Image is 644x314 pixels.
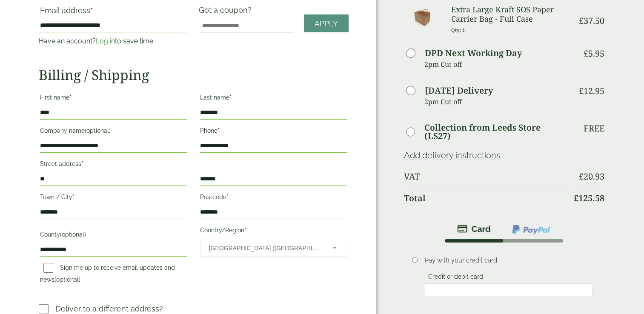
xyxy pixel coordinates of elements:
th: Total [404,188,568,208]
label: [DATE] Delivery [425,86,493,95]
label: Town / City [40,191,187,206]
bdi: 5.95 [584,48,604,59]
span: £ [584,48,588,59]
abbr: required [69,94,72,101]
label: Sign me up to receive email updates and news [40,264,175,285]
span: United Kingdom (UK) [209,239,321,257]
span: £ [579,171,584,182]
abbr: required [81,160,83,167]
a: Apply [304,14,349,33]
h3: Extra Large Kraft SOS Paper Carrier Bag - Full Case [451,5,568,23]
iframe: Secure card payment input frame [427,286,590,294]
bdi: 125.58 [574,192,604,204]
img: stripe.png [457,224,491,234]
span: Country/Region [200,239,347,257]
abbr: required [229,94,232,101]
label: Got a coupon? [199,6,255,19]
label: Postcode [200,191,347,206]
label: First name [40,91,187,106]
span: £ [579,85,584,97]
span: (optional) [85,127,111,134]
abbr: required [90,6,93,15]
label: Phone [200,125,347,139]
label: Street address [40,158,187,172]
span: £ [579,15,584,26]
span: Apply [315,19,338,29]
a: Log in [96,37,115,45]
bdi: 20.93 [579,171,604,182]
label: Company name [40,125,187,139]
span: £ [574,192,578,204]
a: Add delivery instructions [404,150,501,160]
label: County [40,228,187,243]
label: Email address [40,7,187,19]
small: Qty: 1 [451,27,465,33]
th: VAT [404,166,568,187]
abbr: required [218,127,220,134]
p: 2pm Cut off [424,58,568,71]
p: Pay with your credit card. [425,256,592,265]
abbr: required [72,194,74,200]
label: Credit or debit card [425,273,487,283]
bdi: 37.50 [579,15,604,26]
abbr: required [226,194,229,200]
label: DPD Next Working Day [425,49,522,57]
p: Have an account? to save time [39,36,189,46]
label: Last name [200,91,347,106]
label: Country/Region [200,224,347,239]
input: Sign me up to receive email updates and news(optional) [43,263,53,273]
bdi: 12.95 [579,85,604,97]
span: (optional) [60,231,86,238]
p: Free [584,123,604,134]
abbr: required [244,227,246,234]
p: 2pm Cut off [424,95,568,108]
span: (optional) [54,276,80,283]
h2: Billing / Shipping [39,67,349,83]
img: ppcp-gateway.png [511,224,551,235]
label: Collection from Leeds Store (LS27) [424,123,568,140]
